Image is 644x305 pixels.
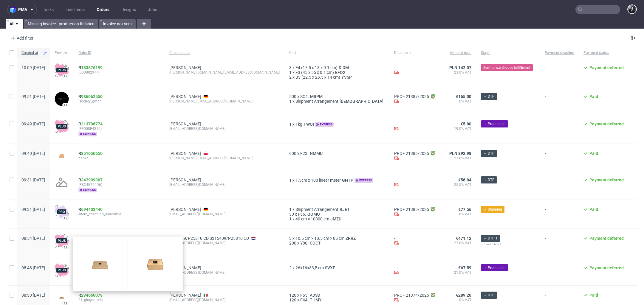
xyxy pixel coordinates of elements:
span: PLN 142.07 [449,65,471,70]
div: +1 [64,301,67,304]
a: QOMQ [306,212,321,217]
img: version_two_editor_design [55,92,69,106]
span: 23.0% VAT [446,156,471,161]
div: +2 [64,74,67,78]
span: 09:31 [DATE] [21,178,45,182]
div: x [289,122,385,127]
img: no_design.png [55,175,69,189]
a: Orders [93,5,113,14]
span: DIDM [338,65,350,70]
span: express [78,188,97,192]
span: - [545,236,574,251]
span: 0% VAT [446,298,471,302]
span: Created at [21,50,40,55]
span: 2 [289,265,292,270]
a: 183876199 [81,65,103,70]
span: → DTP [483,151,495,156]
a: [PERSON_NAME] [169,151,201,156]
a: R851050650 [78,151,104,156]
span: COCT [309,241,322,245]
span: 120 [289,293,296,298]
span: 08:54 [DATE] [21,236,45,241]
a: [PERSON_NAME] [169,207,201,212]
span: Cart [289,50,385,55]
a: PROF 21387/2025 [394,94,429,99]
img: plus-icon.676465ae8f3a83198b3f.png [55,234,69,248]
a: GHTP [341,178,354,183]
div: x [289,207,385,212]
span: 1 [289,207,292,212]
span: 120 [289,298,296,302]
a: PROF 21385/2025 [394,207,429,212]
span: Payment deferred [589,65,624,70]
span: (F8C4B724D6) [78,182,160,187]
span: TWOI [302,122,315,127]
span: R [78,207,103,212]
span: 200 [289,241,296,245]
a: R986062550 [78,94,104,99]
div: +2 [64,216,67,220]
a: All [6,19,23,29]
div: [PERSON_NAME][EMAIL_ADDRESS][DOMAIN_NAME] [169,99,280,104]
div: Add filter [8,33,35,43]
div: [EMAIL_ADDRESS][DOMAIN_NAME] [169,241,280,245]
span: → Production [483,121,506,127]
span: pma [18,7,27,12]
span: ZRRZ [344,236,357,241]
img: plus-icon.676465ae8f3a83198b3f.png [55,63,69,77]
div: [PERSON_NAME][DOMAIN_NAME][EMAIL_ADDRESS][DOMAIN_NAME] [169,70,280,75]
div: [EMAIL_ADDRESS][DOMAIN_NAME] [169,298,280,302]
a: 229802392 [81,236,103,241]
div: x [289,65,385,70]
a: [PERSON_NAME] [169,122,201,126]
a: R183876199 [78,65,104,70]
button: pma [7,5,37,14]
div: x [289,151,385,156]
a: Line Items [62,5,88,14]
span: Sent to warehouse fulfillment [483,65,530,70]
span: 23.0% VAT [446,70,471,75]
span: Shipment Arrangement [295,99,338,104]
div: x [289,293,385,298]
a: Jobs [144,5,161,14]
div: x [289,94,385,99]
span: 08:48 [DATE] [21,265,45,270]
a: RJET [338,207,351,212]
a: S315409/P25810 CD S315409/P25810 CD [169,236,249,241]
div: → Production 1 [481,242,535,247]
span: F44. [300,298,309,302]
a: ADSD [309,293,321,298]
a: 342999807 [81,178,103,182]
a: Tasks [39,5,57,14]
span: R [78,94,103,99]
span: (000002977) [78,70,160,75]
span: Payment deferred [589,265,624,270]
span: 1 [289,178,292,183]
span: 25.5% VAT [446,182,471,187]
span: → DTP 1 [483,236,498,241]
a: PROF 21386/2025 [394,151,429,156]
img: plus-icon.676465ae8f3a83198b3f.png [55,263,69,277]
span: Payment deferred [589,236,624,241]
a: Designs [118,5,140,14]
span: 09:49 [DATE] [21,122,45,126]
span: 10.5 cm × 10.5 cm × 85 cm [295,236,344,241]
div: [EMAIL_ADDRESS][DOMAIN_NAME] [169,212,280,217]
a: THMY [309,298,323,302]
a: NMMU [309,151,324,156]
span: €67.59 [458,265,471,270]
img: version_two_editor_design [55,294,69,302]
span: F56. [298,212,306,217]
a: R234660078 [78,293,104,298]
span: 40 cm × 10000 cm [295,217,329,221]
a: YVSP [340,75,353,80]
div: - [394,122,436,132]
a: EFOX [334,70,347,75]
div: - [394,65,436,76]
span: → DTP [483,94,495,99]
span: SVXE [324,265,336,270]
